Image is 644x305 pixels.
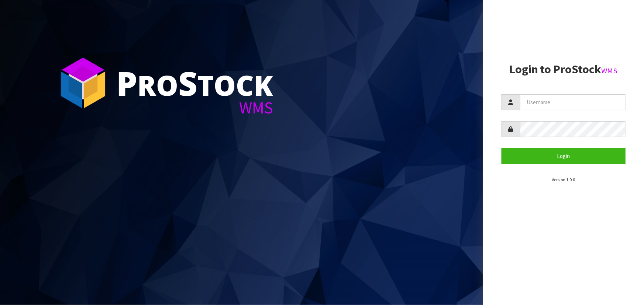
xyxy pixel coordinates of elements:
small: Version 1.0.0 [552,177,575,182]
input: Username [520,94,626,110]
img: ProStock Cube [55,55,111,111]
small: WMS [602,66,618,76]
span: S [178,60,197,105]
span: P [116,60,137,105]
div: WMS [116,99,273,116]
h2: Login to ProStock [502,63,626,76]
button: Login [502,148,626,164]
div: ro tock [116,66,273,99]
